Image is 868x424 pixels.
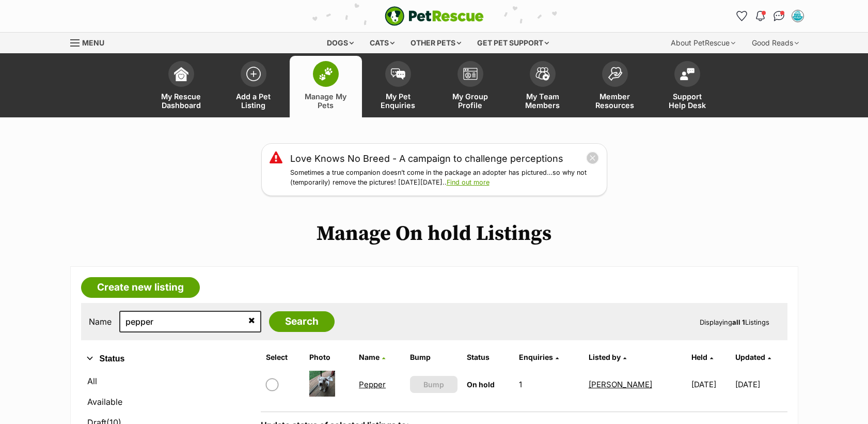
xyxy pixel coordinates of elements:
img: logo-e224e6f780fb5917bec1dbf3a21bbac754714ae5b6737aabdf751b685950b380.svg [385,6,484,26]
span: My Rescue Dashboard [158,92,204,110]
img: help-desk-icon-fdf02630f3aa405de69fd3d07c3f3aa587a6932b1a1747fa1d2bba05be0121f9.svg [680,68,695,80]
img: member-resources-icon-8e73f808a243e03378d46382f2149f9095a855e16c252ad45f914b54edf8863c.svg [608,67,622,81]
span: My Group Profile [447,92,494,110]
button: My account [790,8,806,24]
span: My Team Members [519,92,566,110]
a: Find out more [447,178,490,186]
img: team-members-icon-5396bd8760b3fe7c0b43da4ab00e1e3bb1a5d9ba89233759b79545d2d3fc5d0d.svg [535,67,550,81]
button: Notifications [752,8,769,24]
span: Listed by [589,353,621,361]
span: Held [691,353,707,361]
span: My Pet Enquiries [375,92,421,110]
div: Get pet support [470,33,556,53]
strong: all 1 [732,318,745,326]
th: Status [463,349,514,366]
img: Ann Simon profile pic [793,11,803,21]
th: Bump [406,349,462,366]
div: Cats [362,33,402,53]
span: translation missing: en.admin.listings.index.attributes.enquiries [519,353,553,361]
div: Other pets [403,33,468,53]
div: Dogs [320,33,361,53]
span: Bump [423,379,444,390]
span: Support Help Desk [664,92,711,110]
a: Manage My Pets [290,56,362,117]
a: Listed by [589,353,626,361]
input: Search [269,311,335,332]
a: Updated [735,353,771,361]
td: 1 [515,367,583,402]
a: Menu [70,33,112,51]
span: Name [359,353,380,361]
a: PetRescue [385,6,484,26]
img: group-profile-icon-3fa3cf56718a62981997c0bc7e787c4b2cf8bcc04b72c1350f741eb67cf2f40e.svg [463,68,478,80]
p: Sometimes a true companion doesn’t come in the package an adopter has pictured…so why not (tempor... [290,168,599,188]
a: Pepper [359,380,386,389]
th: Select [262,349,304,366]
div: About PetRescue [664,33,743,53]
img: add-pet-listing-icon-0afa8454b4691262ce3f59096e99ab1cd57d4a30225e0717b998d2c9b9846f56.svg [246,67,261,81]
a: My Team Members [507,56,579,117]
a: [PERSON_NAME] [589,380,652,389]
button: Bump [410,376,457,393]
a: Add a Pet Listing [217,56,290,117]
a: Support Help Desk [651,56,723,117]
a: Available [81,392,250,411]
a: Name [359,353,385,361]
span: Displaying Listings [700,318,769,326]
img: dashboard-icon-eb2f2d2d3e046f16d808141f083e7271f6b2e854fb5c12c21221c1fb7104beca.svg [174,67,188,81]
a: My Pet Enquiries [362,56,434,117]
label: Name [89,317,112,326]
button: close [586,152,599,164]
a: Enquiries [519,353,559,361]
a: Conversations [771,8,787,24]
a: Held [691,353,713,361]
img: notifications-46538b983faf8c2785f20acdc204bb7945ddae34d4c08c2a6579f10ce5e182be.svg [756,11,764,21]
span: Member Resources [592,92,638,110]
a: Favourites [734,8,750,24]
span: On hold [467,380,495,389]
img: manage-my-pets-icon-02211641906a0b7f246fdf0571729dbe1e7629f14944591b6c1af311fb30b64b.svg [319,67,333,81]
button: Status [81,352,250,366]
img: chat-41dd97257d64d25036548639549fe6c8038ab92f7586957e7f3b1b290dea8141.svg [774,11,784,21]
img: pet-enquiries-icon-7e3ad2cf08bfb03b45e93fb7055b45f3efa6380592205ae92323e6603595dc1f.svg [391,68,405,80]
div: Good Reads [745,33,806,53]
a: My Rescue Dashboard [145,56,217,117]
span: Updated [735,353,765,361]
a: All [81,372,250,390]
span: Menu [82,38,104,47]
span: Add a Pet Listing [230,92,277,110]
span: Manage My Pets [303,92,349,110]
a: My Group Profile [434,56,507,117]
ul: Account quick links [734,8,806,24]
a: Love Knows No Breed - A campaign to challenge perceptions [290,152,563,165]
a: Create new listing [81,277,200,298]
a: Member Resources [579,56,651,117]
td: [DATE] [735,367,786,402]
td: [DATE] [687,367,734,402]
th: Photo [305,349,354,366]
